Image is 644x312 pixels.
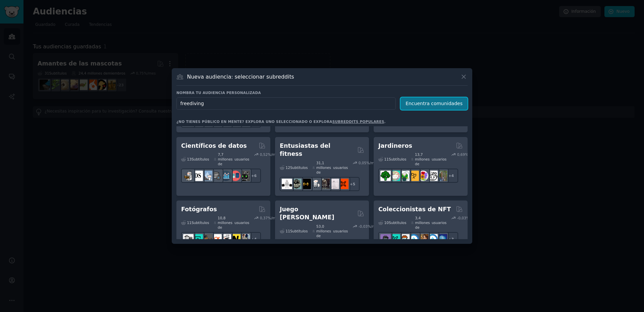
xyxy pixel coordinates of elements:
[366,161,378,165] font: %/mes
[239,171,250,181] img: datos
[290,229,308,233] font: Subtítulos
[218,152,233,166] font: 7,7 millones de
[282,179,292,189] img: GIMNASIA
[251,237,254,241] font: +
[183,234,194,244] img: cosa análoga
[384,157,389,161] font: 11
[187,157,192,161] font: 13
[390,234,400,244] img: Mercado NFT
[176,97,396,110] input: Elija un nombre corto, como "Comerciantes digitales" o "Cinéfilos".
[234,157,249,161] font: usuarios
[406,101,463,106] font: Encuentra comunidades
[192,157,209,161] font: Subtítulos
[359,224,368,228] font: -0,03
[378,206,451,213] font: Coleccionistas de NFT
[432,157,446,161] font: usuarios
[415,216,430,229] font: 3,4 millones de
[437,171,447,181] img: Mundo de los Jardineros
[432,221,446,225] font: usuarios
[448,237,451,241] font: +
[384,221,389,225] font: 10
[465,152,477,157] font: %/mes
[466,216,478,220] font: %/mes
[399,171,410,181] img: Jardín salvaje
[329,179,339,189] img: fisioterapia
[448,174,451,178] font: +
[378,142,412,149] font: Jardineros
[451,237,454,241] font: 3
[176,120,332,124] font: ¿No tienes público en mente? Explora uno seleccionado o explora
[368,224,380,228] font: %/mes
[280,142,330,158] font: Entusiastas del fitness
[353,182,355,186] font: 5
[399,234,410,244] img: Mercado NFT
[437,234,447,244] img: Artículos digitales
[427,171,438,181] img: Jardinería urbana
[193,234,203,244] img: fotografía callejera
[221,171,231,181] img: analítica
[338,179,348,189] img: entrenamiento personal
[280,206,334,221] font: Juego [PERSON_NAME]
[254,174,257,178] font: 6
[333,166,348,170] font: usuarios
[254,237,257,241] font: 4
[457,152,465,157] font: 0,69
[291,179,302,189] img: Motivación para el gimnasio
[380,171,391,181] img: huerto de hortalizas
[202,171,212,181] img: estadística
[418,171,428,181] img: flores
[260,152,268,157] font: 0,52
[218,216,232,229] font: 10,8 millones de
[418,234,428,244] img: Criptoarte
[268,216,280,220] font: %/mes
[301,179,311,189] img: ejercicio
[332,120,384,124] a: subreddits populares
[268,152,280,157] font: %/mes
[193,171,203,181] img: ciencia de datos
[319,179,330,189] img: fitness30plus
[359,161,366,165] font: 0,05
[427,234,438,244] img: Mercado Opensea
[187,221,192,225] font: 11
[384,120,385,124] font: .
[451,174,454,178] font: 4
[192,221,209,225] font: Subtítulos
[183,171,194,181] img: Aprendizaje automático
[316,161,331,174] font: 31,1 millones de
[260,216,268,220] font: 0,37
[389,157,407,161] font: Subtítulos
[202,234,212,244] img: Comunidad analógica
[286,166,290,170] font: 12
[187,74,294,80] font: Nueva audiencia: seleccionar subreddits
[316,224,331,238] font: 53,0 millones de
[230,234,240,244] img: Nikon
[409,234,419,244] img: OpenSeaNFT
[389,221,407,225] font: Subtítulos
[457,216,466,220] font: -0,03
[251,174,254,178] font: +
[286,229,290,233] font: 11
[390,171,400,181] img: suculentas
[350,182,353,186] font: +
[239,234,250,244] img: Fotografía de bodas
[333,229,348,233] font: usuarios
[400,97,468,110] button: Encuentra comunidades
[221,234,231,244] img: canon
[211,171,222,181] img: ingeniería de datos
[181,206,217,213] font: Fotógrafos
[310,179,320,189] img: sala de pesas
[234,221,249,225] font: usuarios
[181,142,247,149] font: Científicos de datos
[176,91,261,95] font: Nombra tu audiencia personalizada
[409,171,419,181] img: Jardinería en el Reino Unido
[415,152,430,166] font: 13,7 millones de
[230,171,240,181] img: conjuntos de datos
[380,234,391,244] img: Intercambio de NFT
[290,166,308,170] font: Subtítulos
[211,234,222,244] img: Sony Alpha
